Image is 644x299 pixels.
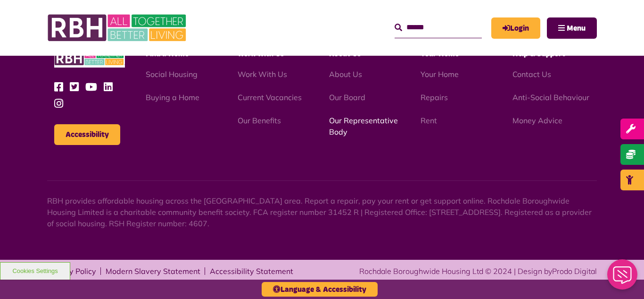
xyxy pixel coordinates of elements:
img: RBH [47,9,189,46]
button: Navigation [547,17,597,39]
a: Rent [421,116,437,125]
button: Accessibility [54,124,120,145]
a: Prodo Digital - open in a new tab [552,266,597,276]
a: Modern Slavery Statement - open in a new tab [106,267,200,275]
iframe: Netcall Web Assistant for live chat [602,256,644,299]
a: Anti-Social Behaviour [512,93,589,102]
a: Current Vacancies [238,93,302,102]
a: Our Board [329,93,365,102]
a: Our Representative Body [329,116,398,137]
div: Rochdale Boroughwide Housing Ltd © 2024 | Design by [359,265,597,277]
a: Your Home [421,69,459,79]
span: Menu [567,25,586,32]
a: MyRBH [491,17,540,39]
p: RBH provides affordable housing across the [GEOGRAPHIC_DATA] area. Report a repair, pay your rent... [47,195,597,229]
img: RBH [54,49,125,68]
a: Accessibility Statement [210,267,293,275]
a: Contact Us [512,69,551,79]
a: Our Benefits [238,116,281,125]
a: Social Housing - open in a new tab [146,69,198,79]
a: About Us [329,69,362,79]
a: Repairs [421,93,448,102]
input: Search [395,17,482,38]
a: Work With Us [238,69,287,79]
a: Buying a Home [146,93,199,102]
a: Money Advice [512,116,562,125]
a: Privacy Policy [47,267,96,275]
button: Language & Accessibility [262,282,378,297]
